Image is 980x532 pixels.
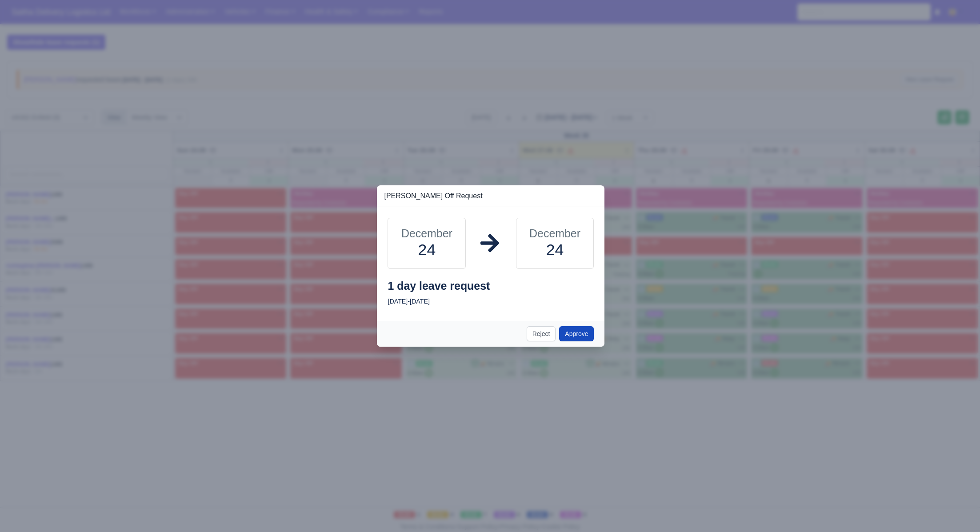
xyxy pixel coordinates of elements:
h1: 24 [525,240,585,260]
span: 3 months from now [388,298,408,305]
h3: 1 day leave request [388,280,594,293]
button: Approve [559,326,594,341]
iframe: Chat Widget [936,489,980,532]
h3: [PERSON_NAME] Off Request [384,191,597,201]
p: - [388,296,594,307]
h3: December [525,227,585,240]
span: 3 months from now [410,298,430,305]
h3: December [397,227,456,240]
h1: 24 [397,240,456,260]
button: Reject [527,326,556,341]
